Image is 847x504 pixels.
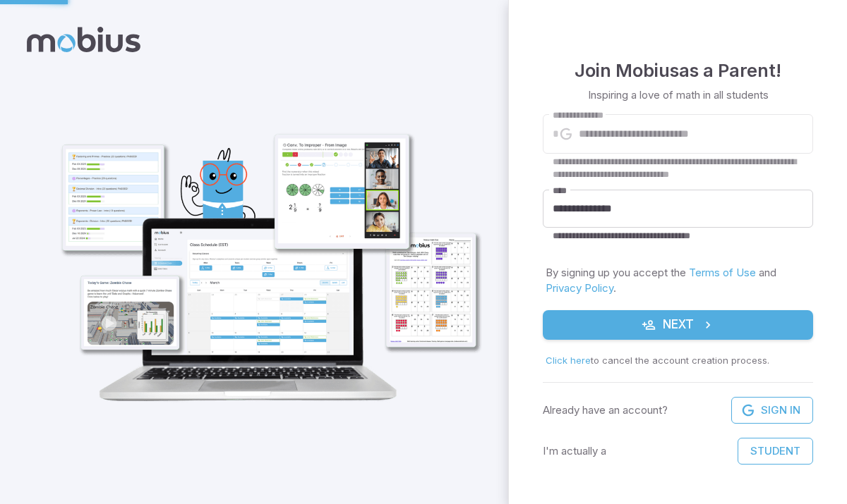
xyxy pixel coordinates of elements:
p: Already have an account? [543,402,668,418]
a: Terms of Use [689,266,756,279]
p: I'm actually a [543,443,606,459]
p: Inspiring a love of math in all students [588,87,769,103]
button: Next [543,310,813,340]
a: Sign In [731,397,813,424]
button: Student [738,438,813,465]
h4: Join Mobius as a Parent ! [575,56,781,85]
a: Privacy Policy [546,281,613,295]
p: By signing up you accept the and . [546,265,810,296]
p: to cancel the account creation process . [546,354,810,368]
img: parent_1-illustration [40,85,491,416]
span: Click here [546,355,591,366]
